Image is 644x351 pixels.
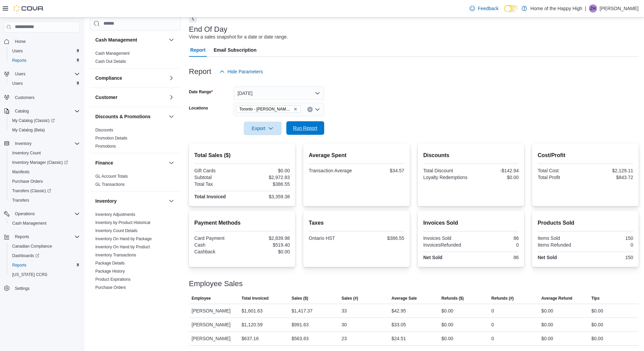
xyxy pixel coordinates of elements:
[12,188,51,194] span: Transfers (Classic)
[190,43,206,57] span: Report
[7,158,82,167] a: Inventory Manager (Classic)
[538,242,584,248] div: Items Refunded
[242,307,263,315] div: $1,601.63
[12,253,39,258] span: Dashboards
[90,49,181,68] div: Cash Management
[492,334,494,343] div: 0
[95,113,166,120] button: Discounts & Promotions
[12,107,80,115] span: Catalog
[12,140,80,148] span: Inventory
[472,168,519,173] div: -$142.94
[591,307,603,315] div: $0.00
[538,219,633,227] h2: Products Sold
[7,116,82,125] a: My Catalog (Classic)
[95,174,128,179] a: GL Account Totals
[14,5,44,12] img: Cova
[1,139,82,148] button: Inventory
[95,113,150,120] h3: Discounts & Promotions
[9,187,54,195] a: Transfers (Classic)
[9,47,80,55] span: Users
[12,284,80,293] span: Settings
[9,158,80,167] span: Inventory Manager (Classic)
[9,149,80,157] span: Inventory Count
[423,235,470,241] div: Invoices Sold
[95,285,126,290] a: Purchase Orders
[95,51,129,56] a: Cash Management
[538,235,584,241] div: Items Sold
[541,296,572,301] span: Average Refund
[587,175,633,180] div: $843.72
[194,181,241,187] div: Total Tax
[95,135,127,141] span: Promotion Details
[95,244,150,250] span: Inventory On Hand by Product
[95,198,117,204] h3: Inventory
[95,293,110,298] span: Reorder
[95,236,152,241] a: Inventory On Hand by Package
[167,159,175,167] button: Finance
[9,56,29,65] a: Reports
[90,172,181,191] div: Finance
[95,94,117,101] h3: Customer
[95,36,166,43] button: Cash Management
[358,168,404,173] div: $34.57
[358,235,404,241] div: $386.55
[95,293,110,298] a: Reorder
[341,307,347,315] div: 33
[194,235,241,241] div: Card Payment
[286,121,324,135] button: Run Report
[189,332,239,345] div: [PERSON_NAME]
[291,334,309,343] div: $563.83
[243,168,290,173] div: $0.00
[7,242,82,251] button: Canadian Compliance
[189,318,239,331] div: [PERSON_NAME]
[167,197,175,205] button: Inventory
[95,253,136,257] a: Inventory Transactions
[234,86,324,100] button: [DATE]
[391,321,406,329] div: $33.05
[244,122,282,135] button: Export
[291,321,309,329] div: $991.63
[7,167,82,177] button: Manifests
[541,307,553,315] div: $0.00
[1,283,82,293] button: Settings
[478,5,498,12] span: Feedback
[12,210,38,218] button: Operations
[194,249,241,254] div: Cashback
[15,141,31,146] span: Inventory
[95,260,125,266] span: Package Details
[189,68,211,76] h3: Report
[15,108,29,114] span: Catalog
[7,196,82,205] button: Transfers
[442,307,453,315] div: $0.00
[1,106,82,116] button: Catalog
[167,74,175,82] button: Compliance
[7,186,82,196] a: Transfers (Classic)
[95,269,125,274] a: Package History
[239,106,292,112] span: Toronto - [PERSON_NAME] Ave - Friendly Stranger
[7,177,82,186] button: Purchase Orders
[95,144,116,149] a: Promotions
[192,296,211,301] span: Employee
[504,5,518,12] input: Dark Mode
[1,36,82,46] button: Home
[194,219,290,227] h2: Payment Methods
[587,235,633,241] div: 150
[15,234,29,240] span: Reports
[217,65,266,78] button: Hide Parameters
[600,4,639,12] p: [PERSON_NAME]
[9,252,42,260] a: Dashboards
[95,136,127,141] a: Promotion Details
[167,36,175,44] button: Cash Management
[189,15,197,23] button: Next
[9,261,80,269] span: Reports
[90,210,181,310] div: Inventory
[538,175,584,180] div: Total Profit
[167,112,175,121] button: Discounts & Promotions
[95,228,138,233] a: Inventory Count Details
[423,168,470,173] div: Total Discount
[12,160,68,165] span: Inventory Manager (Classic)
[189,25,228,33] h3: End Of Day
[12,150,41,156] span: Inventory Count
[472,242,519,248] div: 0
